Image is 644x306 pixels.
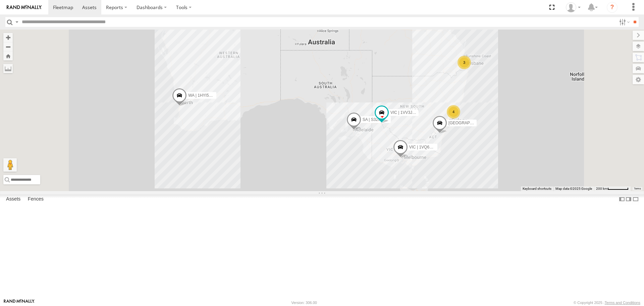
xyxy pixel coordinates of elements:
[3,158,17,172] button: Drag Pegman onto the map to open Street View
[448,121,546,126] span: [GEOGRAPHIC_DATA] | ESN15Q | [PERSON_NAME]
[188,93,227,98] span: WA | 1HYI522 | Jaxon
[291,301,317,305] div: Version: 306.00
[625,194,632,204] label: Dock Summary Table to the Right
[596,187,607,190] span: 200 km
[3,42,13,51] button: Zoom out
[390,111,451,115] span: VIC | 1VV3JU | [PERSON_NAME]
[619,194,625,204] label: Dock Summary Table to the Left
[616,17,631,27] label: Search Filter Options
[633,75,644,84] label: Map Settings
[523,186,551,191] button: Keyboard shortcuts
[3,195,24,204] label: Assets
[634,187,641,190] a: Terms (opens in new tab)
[458,56,471,69] div: 3
[563,2,583,12] div: Jessica Garbutt
[555,187,592,190] span: Map data ©2025 Google
[632,194,639,204] label: Hide Summary Table
[3,64,13,73] label: Measure
[24,195,47,204] label: Fences
[605,301,640,305] a: Terms and Conditions
[607,2,618,13] i: ?
[14,17,19,27] label: Search Query
[447,105,460,119] div: 4
[3,33,13,42] button: Zoom in
[363,118,425,122] span: SA | S326COA | [PERSON_NAME]
[4,299,35,306] a: Visit our Website
[594,186,631,191] button: Map scale: 200 km per 59 pixels
[3,51,13,60] button: Zoom Home
[409,145,451,149] span: VIC | 1VQ6GZ | Akshay
[574,301,640,305] div: © Copyright 2025 -
[7,5,42,10] img: rand-logo.svg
